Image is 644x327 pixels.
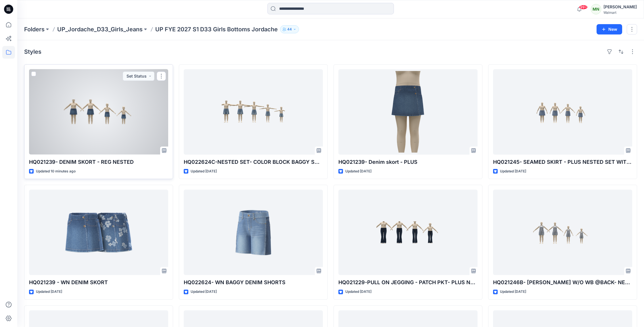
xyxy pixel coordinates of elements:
[280,25,299,33] button: 44
[345,289,371,295] p: Updated [DATE]
[191,289,217,295] p: Updated [DATE]
[493,278,632,286] p: HQ021246B- [PERSON_NAME] W/O WB @BACK- NESTED
[338,278,478,286] p: HQ021229-PULL ON JEGGING - PATCH PKT- PLUS NESTED
[338,69,478,155] a: HQ021239- Denim skort - PLUS
[155,25,278,33] p: UP FYE 2027 S1 D33 Girls Bottoms Jordache
[597,24,622,34] button: New
[184,158,323,166] p: HQ022624C-NESTED SET- COLOR BLOCK BAGGY SHORT
[57,25,143,33] a: UP_Jordache_D33_Girls_Jeans
[29,278,168,286] p: HQ021239 - WN DENIM SKORT
[191,168,217,174] p: Updated [DATE]
[36,168,76,174] p: Updated 10 minutes ago
[603,3,637,10] div: [PERSON_NAME]
[24,48,41,55] h4: Styles
[579,5,588,9] span: 99+
[345,168,371,174] p: Updated [DATE]
[184,69,323,155] a: HQ022624C-NESTED SET- COLOR BLOCK BAGGY SHORT
[338,158,478,166] p: HQ021239- Denim skort - PLUS
[603,10,637,15] div: Walmart
[500,289,526,295] p: Updated [DATE]
[338,190,478,275] a: HQ021229-PULL ON JEGGING - PATCH PKT- PLUS NESTED
[184,190,323,275] a: HQ022624- WN BAGGY DENIM SHORTS
[184,278,323,286] p: HQ022624- WN BAGGY DENIM SHORTS
[493,69,632,155] a: HQ021245- SEAMED SKIRT - PLUS NESTED SET WITH SUGGESTION SWEEP GRADE
[29,190,168,275] a: HQ021239 - WN DENIM SKORT
[287,26,292,32] p: 44
[24,25,45,33] a: Folders
[29,158,168,166] p: HQ021239- DENIM SKORT - REG NESTED
[29,69,168,155] a: HQ021239- DENIM SKORT - REG NESTED
[493,158,632,166] p: HQ021245- SEAMED SKIRT - PLUS NESTED SET WITH SUGGESTION SWEEP GRADE
[500,168,526,174] p: Updated [DATE]
[36,289,62,295] p: Updated [DATE]
[493,190,632,275] a: HQ021246B- SHORTALL W/O WB @BACK- NESTED
[591,4,601,14] div: MN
